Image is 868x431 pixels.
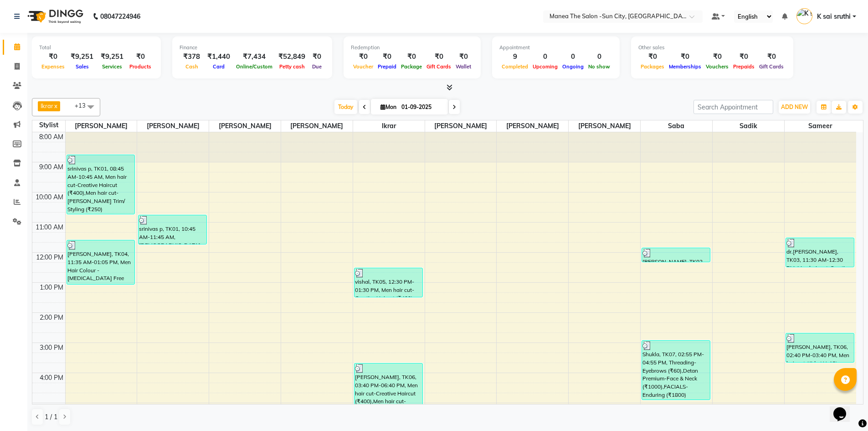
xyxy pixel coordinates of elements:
[209,120,281,132] span: [PERSON_NAME]
[704,63,731,70] span: Vouchers
[424,63,453,70] span: Gift Cards
[560,52,586,62] div: 0
[667,63,704,70] span: Memberships
[204,52,234,62] div: ₹1,440
[399,100,444,114] input: 2025-09-01
[211,63,227,70] span: Card
[37,132,65,142] div: 8:00 AM
[309,52,325,62] div: ₹0
[453,52,473,62] div: ₹0
[32,120,65,130] div: Stylist
[530,63,560,70] span: Upcoming
[73,63,91,70] span: Sales
[310,63,324,70] span: Due
[642,341,710,400] div: Shukla, TK07, 02:55 PM-04:55 PM, Threading-Eyebrows (₹60),Detan Premium-Face & Neck (₹1000),FACIA...
[375,63,399,70] span: Prepaid
[351,63,375,70] span: Voucher
[453,63,473,70] span: Wallet
[127,63,154,70] span: Products
[786,333,854,362] div: [PERSON_NAME], TK06, 02:40 PM-03:40 PM, Men hair cut-Kids ( U-12) (₹250)
[38,403,65,413] div: 5:00 PM
[399,63,424,70] span: Package
[586,63,612,70] span: No show
[139,215,206,244] div: srinivas p, TK01, 10:45 AM-11:45 AM, [DEMOGRAPHIC_DATA] Massage -Head-Oil Massage [DEMOGRAPHIC_DA...
[499,63,530,70] span: Completed
[641,120,712,132] span: Saba
[817,12,851,21] span: K sai sruthi
[41,102,53,109] span: Ikrar
[37,162,65,172] div: 9:00 AM
[757,52,786,62] div: ₹0
[785,120,856,132] span: Sameer
[281,120,353,132] span: [PERSON_NAME]
[375,52,399,62] div: ₹0
[731,63,757,70] span: Prepaids
[34,223,65,232] div: 11:00 AM
[75,102,92,109] span: +13
[638,63,667,70] span: Packages
[34,192,65,202] div: 10:00 AM
[786,238,854,267] div: dr.[PERSON_NAME], TK03, 11:30 AM-12:30 PM, Men hair cut-Creative Haircut (₹400)
[38,373,65,383] div: 4:00 PM
[127,52,154,62] div: ₹0
[38,313,65,322] div: 2:00 PM
[67,155,135,214] div: srinivas p, TK01, 08:45 AM-10:45 AM, Men hair cut-Creative Haircut (₹400),Men hair cut-[PERSON_NA...
[38,283,65,292] div: 1:00 PM
[275,52,309,62] div: ₹52,849
[180,52,204,62] div: ₹378
[351,44,473,52] div: Redemption
[378,104,399,110] span: Mon
[183,63,200,70] span: Cash
[796,8,812,24] img: K sai sruthi
[39,44,154,52] div: Total
[67,52,97,62] div: ₹9,251
[67,240,135,284] div: [PERSON_NAME], TK04, 11:35 AM-01:05 PM, Men Hair Colour -[MEDICAL_DATA] Free (₹1200),Detan Premiu...
[499,52,530,62] div: 9
[499,44,612,52] div: Appointment
[560,63,586,70] span: Ongoing
[39,52,67,62] div: ₹0
[45,412,57,422] span: 1 / 1
[23,4,86,29] img: logo
[424,52,453,62] div: ₹0
[704,52,731,62] div: ₹0
[642,248,710,262] div: [PERSON_NAME], TK02, 11:50 AM-12:20 PM, Threading-Eyebrows (₹60)
[66,120,137,132] span: [PERSON_NAME]
[425,120,497,132] span: [PERSON_NAME]
[667,52,704,62] div: ₹0
[234,52,275,62] div: ₹7,434
[234,63,275,70] span: Online/Custom
[39,63,67,70] span: Expenses
[53,102,57,109] a: x
[638,52,667,62] div: ₹0
[34,253,65,262] div: 12:00 PM
[757,63,786,70] span: Gift Cards
[497,120,568,132] span: [PERSON_NAME]
[638,44,786,52] div: Other sales
[137,120,209,132] span: [PERSON_NAME]
[353,120,425,132] span: Ikrar
[530,52,560,62] div: 0
[354,268,422,297] div: vishal, TK05, 12:30 PM-01:30 PM, Men hair cut-Creative Haircut (₹400)
[38,343,65,353] div: 3:00 PM
[399,52,424,62] div: ₹0
[100,4,140,29] b: 08047224946
[781,104,808,110] span: ADD NEW
[713,120,784,132] span: sadik
[830,395,859,422] iframe: chat widget
[277,63,307,70] span: Petty cash
[693,100,773,114] input: Search Appointment
[180,44,325,52] div: Finance
[334,100,357,114] span: Today
[97,52,127,62] div: ₹9,251
[351,52,375,62] div: ₹0
[779,101,810,114] button: ADD NEW
[569,120,640,132] span: [PERSON_NAME]
[731,52,757,62] div: ₹0
[586,52,612,62] div: 0
[100,63,124,70] span: Services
